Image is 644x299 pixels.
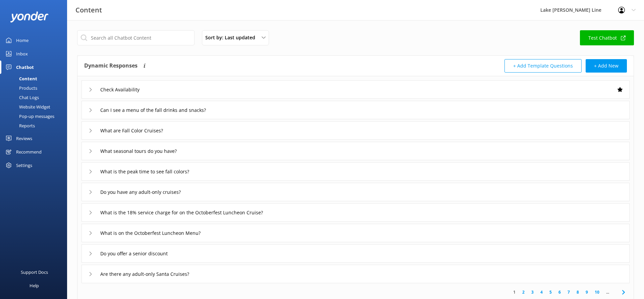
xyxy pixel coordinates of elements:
[4,112,67,121] a: Pop-up messages
[4,74,37,83] div: Content
[16,159,32,172] div: Settings
[16,60,34,74] div: Chatbot
[4,112,54,121] div: Pop-up messages
[591,289,603,295] a: 10
[4,102,50,112] div: Website Widget
[4,93,39,102] div: Chat Logs
[555,289,564,295] a: 6
[582,289,591,295] a: 9
[16,132,32,145] div: Reviews
[4,121,67,130] a: Reports
[30,279,39,292] div: Help
[84,59,138,73] h4: Dynamic Responses
[537,289,546,295] a: 4
[519,289,528,295] a: 2
[16,34,29,47] div: Home
[580,30,634,45] a: Test Chatbot
[21,265,48,279] div: Support Docs
[4,74,67,83] a: Content
[10,11,49,23] img: yonder-white-logo.png
[16,145,42,159] div: Recommend
[504,59,582,73] button: + Add Template Questions
[4,83,37,93] div: Products
[4,102,67,112] a: Website Widget
[16,47,28,60] div: Inbox
[528,289,537,295] a: 3
[546,289,555,295] a: 5
[75,5,102,15] h3: Content
[564,289,573,295] a: 7
[586,59,627,73] button: + Add New
[77,30,195,45] input: Search all Chatbot Content
[4,93,67,102] a: Chat Logs
[4,121,35,130] div: Reports
[510,289,519,295] a: 1
[205,34,259,41] span: Sort by: Last updated
[4,83,67,93] a: Products
[573,289,582,295] a: 8
[603,289,612,295] span: ...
